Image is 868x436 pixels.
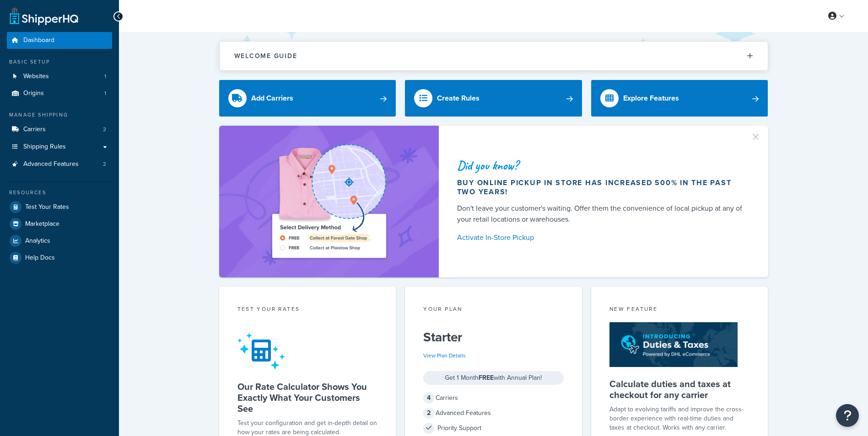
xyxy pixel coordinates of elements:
[423,371,564,385] div: Get 1 Month with Annual Plan!
[104,73,106,80] span: 1
[23,160,79,168] span: Advanced Features
[405,80,582,117] a: Create Rules
[7,138,112,155] a: Shipping Rules
[23,73,49,80] span: Websites
[457,178,746,197] div: Buy online pickup in store has increased 500% in the past two years!
[7,121,112,138] a: Carriers2
[836,404,859,427] button: Open Resource Center
[103,160,106,168] span: 2
[104,90,106,97] span: 1
[103,126,106,133] span: 2
[423,408,434,419] span: 2
[457,159,746,172] div: Did you know?
[25,254,55,262] span: Help Docs
[7,156,112,173] a: Advanced Features2
[423,351,466,360] a: View Plan Details
[237,305,378,315] div: Test your rates
[23,90,44,97] span: Origins
[7,111,112,119] div: Manage Shipping
[7,58,112,66] div: Basic Setup
[623,92,679,105] div: Explore Features
[23,126,46,133] span: Carriers
[220,42,768,70] button: Welcome Guide
[423,407,564,420] div: Advanced Features
[7,121,112,138] li: Carriers
[7,250,112,266] a: Help Docs
[234,53,297,59] h2: Welcome Guide
[23,37,54,44] span: Dashboard
[609,405,750,432] p: Adapt to evolving tariffs and improve the cross-border experience with real-time duties and taxes...
[7,156,112,173] li: Advanced Features
[25,220,59,228] span: Marketplace
[423,305,564,315] div: Your Plan
[479,373,494,383] strong: FREE
[237,381,378,414] h5: Our Rate Calculator Shows You Exactly What Your Customers See
[437,92,480,105] div: Create Rules
[423,330,564,345] h5: Starter
[423,422,564,435] div: Priority Support
[457,203,746,225] div: Don't leave your customer's waiting. Offer them the convenience of local pickup at any of your re...
[7,199,112,215] a: Test Your Rates
[423,393,434,404] span: 4
[7,216,112,232] a: Marketplace
[7,68,112,85] a: Websites1
[23,143,66,151] span: Shipping Rules
[7,85,112,102] a: Origins1
[7,68,112,85] li: Websites
[25,203,69,211] span: Test Your Rates
[609,305,750,315] div: New Feature
[7,189,112,197] div: Resources
[457,231,746,244] a: Activate In-Store Pickup
[251,92,293,105] div: Add Carriers
[7,32,112,49] a: Dashboard
[219,80,396,117] a: Add Carriers
[7,233,112,249] a: Analytics
[7,85,112,102] li: Origins
[609,378,750,400] h5: Calculate duties and taxes at checkout for any carrier
[423,392,564,404] div: Carriers
[25,237,50,245] span: Analytics
[591,80,768,117] a: Explore Features
[246,139,412,264] img: ad-shirt-map-b0359fc47e01cab431d101c4b569394f6a03f54285957d908178d52f29eb9668.png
